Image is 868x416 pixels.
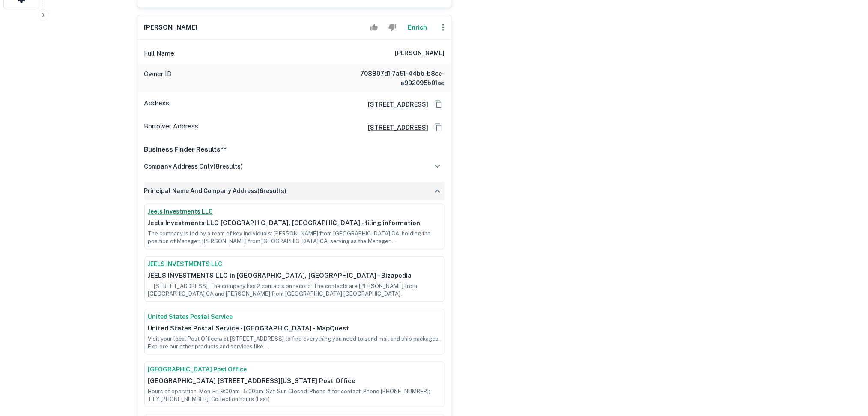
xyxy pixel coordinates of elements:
[148,388,441,404] p: Hours of operation. Mon-Fri 9:00am - 5:00pm; Sat-Sun Closed. Phone # for contact: Phone [PHONE_NU...
[144,23,198,33] h6: [PERSON_NAME]
[367,19,382,36] button: Accept
[148,336,441,351] p: Visit your local Post Office™ at [STREET_ADDRESS] to find everything you need to send mail and sh...
[144,144,445,155] p: Business Finder Results**
[144,69,172,88] p: Owner ID
[148,260,441,269] a: JEELS INVESTMENTS LLC
[148,271,441,281] p: JEELS INVESTMENTS LLC in [GEOGRAPHIC_DATA], [GEOGRAPHIC_DATA] - Bizapedia
[148,365,441,374] a: [GEOGRAPHIC_DATA] Post Office
[404,19,431,36] button: Enrich
[342,69,445,88] h6: 708897d1-7a51-44bb-b8ce-a992095b01ae
[144,162,243,171] h6: company address only ( 8 results)
[148,324,441,334] p: United States Postal Service - [GEOGRAPHIC_DATA] - MapQuest
[144,98,170,111] p: Address
[148,313,441,322] a: United States Postal Service
[144,187,287,196] h6: principal name and company address ( 6 results)
[148,376,441,386] p: [GEOGRAPHIC_DATA] [STREET_ADDRESS][US_STATE] Post Office
[432,98,445,111] button: Copy Address
[361,123,429,132] a: [STREET_ADDRESS]
[385,19,400,36] button: Reject
[148,230,441,246] p: The company is led by a team of key individuals: [PERSON_NAME] from [GEOGRAPHIC_DATA] CA, holding...
[148,283,441,298] p: ... [STREET_ADDRESS]. The company has 2 contacts on record. The contacts are [PERSON_NAME] from [...
[144,121,199,134] p: Borrower Address
[144,48,175,59] p: Full Name
[148,208,441,217] a: Jeels Investments LLC
[825,348,868,389] iframe: Chat Widget
[395,48,445,59] h6: [PERSON_NAME]
[361,100,429,109] a: [STREET_ADDRESS]
[432,121,445,134] button: Copy Address
[148,218,441,229] p: Jeels Investments LLC [GEOGRAPHIC_DATA], [GEOGRAPHIC_DATA] - filing information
